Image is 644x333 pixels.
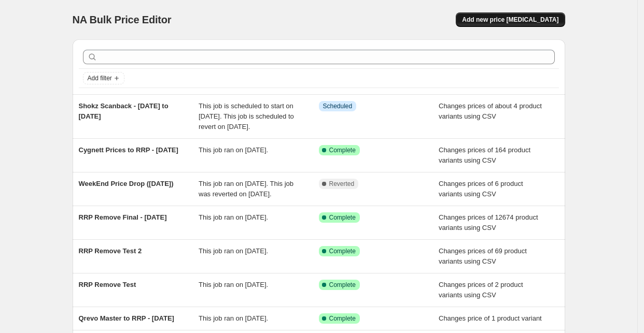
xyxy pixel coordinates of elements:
button: Add new price [MEDICAL_DATA] [456,12,565,27]
span: WeekEnd Price Drop ([DATE]) [79,180,174,187]
span: This job ran on [DATE]. [199,213,268,221]
span: Complete [329,314,356,323]
span: This job ran on [DATE]. [199,247,268,255]
span: Changes prices of about 4 product variants using CSV [439,102,542,120]
span: Add filter [88,74,112,82]
span: Changes price of 1 product variant [439,314,542,322]
span: Add new price [MEDICAL_DATA] [462,16,558,24]
span: Shokz Scanback - [DATE] to [DATE] [79,102,169,120]
span: Changes prices of 12674 product variants using CSV [439,213,538,231]
span: RRP Remove Test 2 [79,247,142,255]
span: Complete [329,247,356,255]
span: Scheduled [323,102,353,110]
span: Changes prices of 6 product variants using CSV [439,180,523,198]
span: NA Bulk Price Editor [73,14,172,25]
span: Cygnett Prices to RRP - [DATE] [79,146,178,154]
span: This job ran on [DATE]. [199,146,268,154]
span: Changes prices of 164 product variants using CSV [439,146,530,164]
span: This job ran on [DATE]. This job was reverted on [DATE]. [199,180,293,198]
span: Complete [329,146,356,154]
span: Complete [329,281,356,289]
span: This job is scheduled to start on [DATE]. This job is scheduled to revert on [DATE]. [199,102,294,131]
span: This job ran on [DATE]. [199,281,268,288]
span: RRP Remove Test [79,281,136,288]
span: Reverted [329,180,355,188]
span: Changes prices of 2 product variants using CSV [439,281,523,299]
span: Changes prices of 69 product variants using CSV [439,247,527,265]
span: RRP Remove Final - [DATE] [79,213,167,221]
span: Complete [329,213,356,222]
span: This job ran on [DATE]. [199,314,268,322]
button: Add filter [83,72,124,84]
span: Qrevo Master to RRP - [DATE] [79,314,174,322]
